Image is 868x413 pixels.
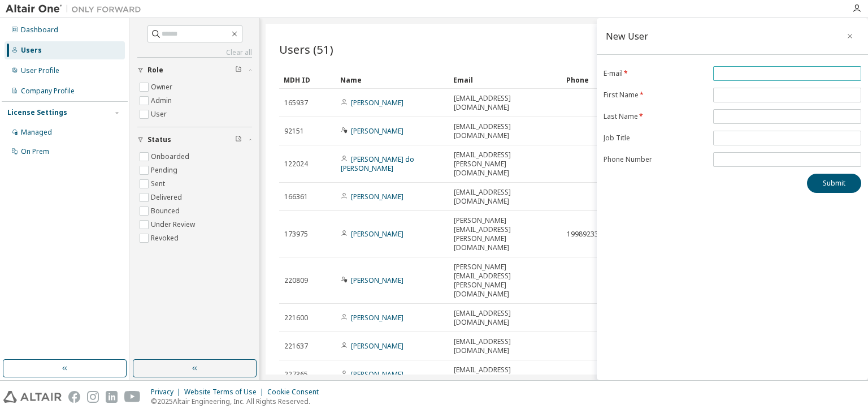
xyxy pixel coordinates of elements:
label: Owner [151,80,175,94]
label: Phone Number [604,155,706,164]
div: Privacy [151,388,184,397]
a: [PERSON_NAME] [351,126,403,136]
label: Admin [151,94,174,107]
span: [EMAIL_ADDRESS][DOMAIN_NAME] [454,94,557,112]
span: 221637 [284,342,308,351]
div: New User [606,32,648,41]
a: [PERSON_NAME] [351,192,403,201]
span: [EMAIL_ADDRESS][DOMAIN_NAME] [454,309,557,327]
label: Job Title [604,134,706,143]
div: Phone [566,71,670,89]
div: Name [340,71,444,89]
span: [EMAIL_ADDRESS][DOMAIN_NAME] [454,337,557,355]
span: 122024 [284,160,308,169]
label: First Name [604,91,706,100]
a: [PERSON_NAME] [351,369,403,379]
div: MDH ID [284,71,331,89]
span: 221600 [284,313,308,322]
label: Under Review [151,218,197,231]
button: Role [137,58,252,83]
span: Status [147,135,171,144]
label: User [151,107,169,121]
a: [PERSON_NAME] do [PERSON_NAME] [341,154,414,173]
img: Altair One [6,3,147,15]
span: Clear filter [235,66,242,75]
img: instagram.svg [87,391,99,403]
div: Cookie Consent [267,388,325,397]
div: Email [453,71,557,89]
span: [EMAIL_ADDRESS][DOMAIN_NAME] [454,188,557,206]
button: Status [137,127,252,152]
label: E-mail [604,69,706,78]
div: Managed [21,128,52,137]
div: Company Profile [21,87,75,96]
label: Sent [151,177,167,191]
div: Users [21,46,42,55]
div: Dashboard [21,25,58,35]
label: Last Name [604,112,706,121]
a: [PERSON_NAME] [351,276,403,285]
img: altair_logo.svg [3,391,62,403]
div: Website Terms of Use [184,388,267,397]
img: facebook.svg [68,391,80,403]
label: Pending [151,164,180,177]
a: [PERSON_NAME] [351,229,403,239]
span: [EMAIL_ADDRESS][DOMAIN_NAME] [454,365,557,384]
button: Submit [807,174,861,193]
label: Delivered [151,191,184,204]
span: 165937 [284,98,308,107]
a: [PERSON_NAME] [351,341,403,351]
a: Clear all [137,48,252,57]
span: 166361 [284,192,308,201]
span: [PERSON_NAME][EMAIL_ADDRESS][PERSON_NAME][DOMAIN_NAME] [454,216,557,252]
span: [EMAIL_ADDRESS][PERSON_NAME][DOMAIN_NAME] [454,150,557,178]
span: 92151 [284,127,304,136]
div: User Profile [21,66,59,75]
img: linkedin.svg [106,391,118,403]
span: 220809 [284,276,308,285]
span: Role [147,66,163,75]
label: Revoked [151,231,181,245]
div: License Settings [7,108,67,117]
span: Clear filter [235,135,242,144]
a: [PERSON_NAME] [351,313,403,322]
span: 173975 [284,230,308,239]
a: [PERSON_NAME] [351,98,403,107]
span: Users (51) [279,41,333,57]
img: youtube.svg [124,391,141,403]
span: 19989233823 [567,230,610,239]
span: 227365 [284,370,308,379]
label: Onboarded [151,150,192,164]
label: Bounced [151,204,182,218]
span: [EMAIL_ADDRESS][DOMAIN_NAME] [454,122,557,140]
div: On Prem [21,147,49,156]
p: © 2025 Altair Engineering, Inc. All Rights Reserved. [151,397,325,406]
span: [PERSON_NAME][EMAIL_ADDRESS][PERSON_NAME][DOMAIN_NAME] [454,263,557,299]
